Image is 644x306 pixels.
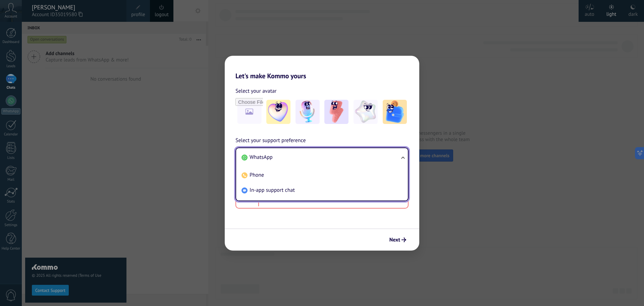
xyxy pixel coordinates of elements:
span: Select your avatar [235,87,277,95]
span: Select your support preference [235,136,306,145]
span: WhatsApp [250,154,273,161]
h2: Let's make Kommo yours [225,56,419,80]
img: -1.jpeg [266,100,290,124]
img: -4.jpeg [354,100,378,124]
button: Next [386,234,409,246]
img: -3.jpeg [324,100,348,124]
img: -2.jpeg [296,100,320,124]
img: -5.jpeg [383,100,407,124]
span: In-app support chat [250,187,295,193]
span: Next [389,237,400,242]
span: Phone [250,172,264,178]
